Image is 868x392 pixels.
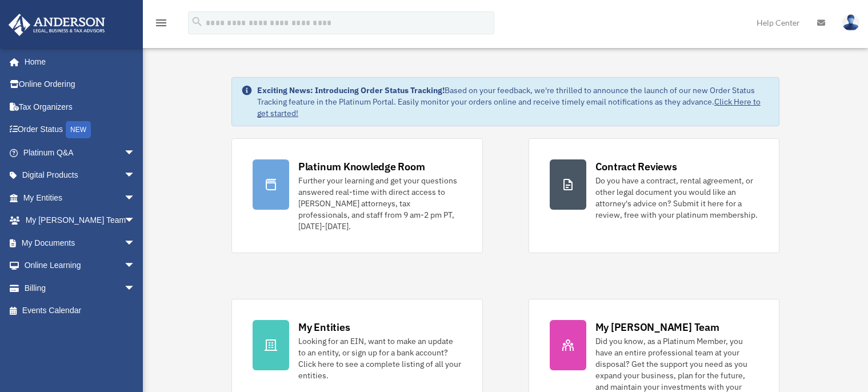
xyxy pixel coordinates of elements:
[8,141,153,164] a: Platinum Q&Aarrow_drop_down
[8,231,153,254] a: My Documentsarrow_drop_down
[124,164,147,187] span: arrow_drop_down
[8,95,153,118] a: Tax Organizers
[154,20,168,30] a: menu
[191,15,203,28] i: search
[5,14,109,36] img: Anderson Advisors Platinum Portal
[8,164,153,187] a: Digital Productsarrow_drop_down
[298,320,350,334] div: My Entities
[595,175,759,221] div: Do you have a contract, rental agreement, or other legal document you would like an attorney's ad...
[257,97,761,118] a: Click Here to get started!
[298,175,462,232] div: Further your learning and get your questions answered real-time with direct access to [PERSON_NAM...
[8,209,153,232] a: My [PERSON_NAME] Teamarrow_drop_down
[8,50,147,73] a: Home
[8,73,153,96] a: Online Ordering
[124,186,147,210] span: arrow_drop_down
[154,16,168,30] i: menu
[8,277,153,299] a: Billingarrow_drop_down
[66,121,91,138] div: NEW
[124,231,147,255] span: arrow_drop_down
[8,299,153,322] a: Events Calendar
[257,85,445,95] strong: Exciting News: Introducing Order Status Tracking!
[595,159,677,174] div: Contract Reviews
[231,138,483,253] a: Platinum Knowledge Room Further your learning and get your questions answered real-time with dire...
[595,320,719,334] div: My [PERSON_NAME] Team
[124,209,147,233] span: arrow_drop_down
[8,254,153,277] a: Online Learningarrow_drop_down
[529,138,780,253] a: Contract Reviews Do you have a contract, rental agreement, or other legal document you would like...
[8,186,153,209] a: My Entitiesarrow_drop_down
[842,14,859,31] img: User Pic
[8,118,153,142] a: Order StatusNEW
[124,141,147,165] span: arrow_drop_down
[124,254,147,278] span: arrow_drop_down
[298,159,425,174] div: Platinum Knowledge Room
[124,277,147,300] span: arrow_drop_down
[298,335,462,381] div: Looking for an EIN, want to make an update to an entity, or sign up for a bank account? Click her...
[257,85,770,119] div: Based on your feedback, we're thrilled to announce the launch of our new Order Status Tracking fe...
